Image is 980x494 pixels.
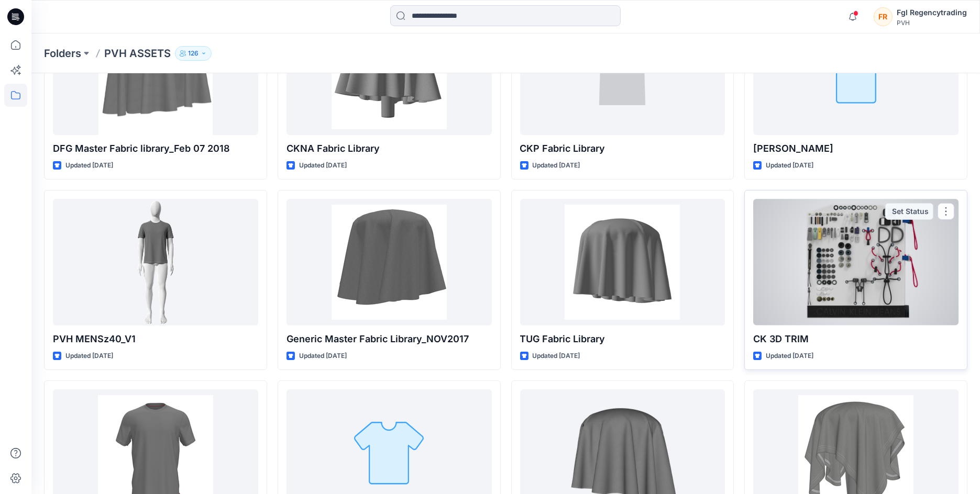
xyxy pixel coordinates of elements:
p: Updated [DATE] [299,351,347,362]
p: Updated [DATE] [65,351,113,362]
p: Updated [DATE] [299,160,347,171]
p: Generic Master Fabric Library_NOV2017 [287,332,492,346]
a: PVH MENSz40_V1 [53,199,258,325]
p: CKNA Fabric Library [287,141,492,156]
p: 126 [188,48,199,59]
a: TUG Fabric Library [520,199,725,325]
p: Updated [DATE] [533,160,580,171]
a: Generic Master Fabric Library_NOV2017 [287,199,492,325]
p: [PERSON_NAME] [753,141,959,156]
p: CK 3D TRIM [753,332,959,346]
p: TUG Fabric Library [520,332,725,346]
p: CKP Fabric Library [520,141,725,156]
a: CK 3D TRIM [753,199,959,325]
p: Updated [DATE] [766,351,813,362]
div: FR [874,7,893,26]
a: Folders [44,46,81,61]
p: Updated [DATE] [533,351,580,362]
p: DFG Master Fabric library_Feb 07 2018 [53,141,258,156]
p: PVH ASSETS [104,46,171,61]
p: PVH MENSz40_V1 [53,332,258,346]
button: 126 [175,46,212,61]
div: Fgl Regencytrading [897,6,967,19]
div: PVH [897,19,967,27]
p: Updated [DATE] [65,160,113,171]
p: Updated [DATE] [766,160,813,171]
